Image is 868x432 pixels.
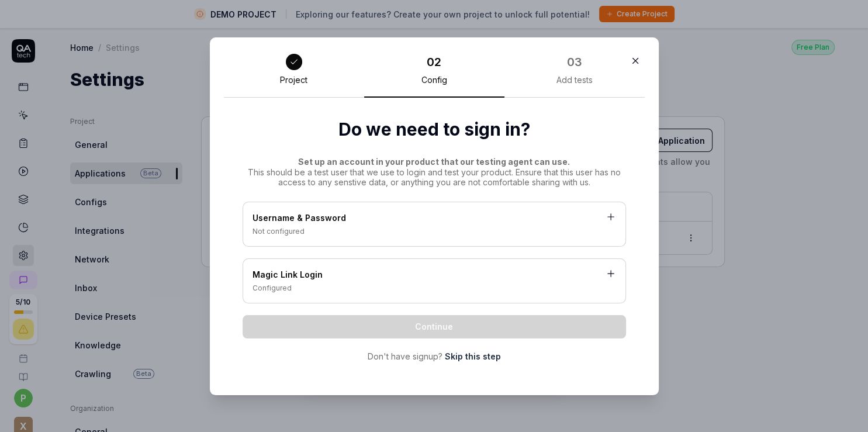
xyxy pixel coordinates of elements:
[280,75,307,85] div: Project
[556,75,593,85] div: Add tests
[567,53,582,71] div: 03
[626,51,645,70] button: Close Modal
[243,157,626,188] div: This should be a test user that we use to login and test your product. Ensure that this user has ...
[253,226,616,237] div: Not configured
[415,320,453,333] span: Continue
[421,75,447,85] div: Config
[368,350,442,362] span: Don't have signup?
[253,268,616,283] div: Magic Link Login
[445,350,501,362] a: Skip this step
[243,315,626,338] button: Continue
[253,212,616,226] div: Username & Password
[243,116,626,143] h2: Do we need to sign in?
[253,283,616,293] div: Configured
[298,157,570,167] span: Set up an account in your product that our testing agent can use.
[427,53,441,71] div: 02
